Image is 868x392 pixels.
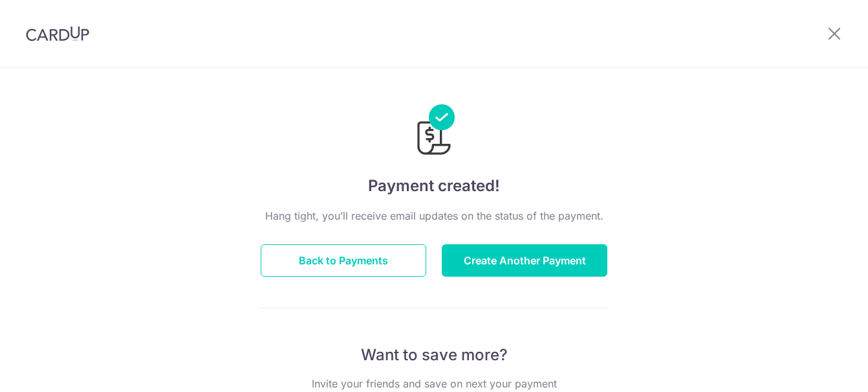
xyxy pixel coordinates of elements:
[261,376,607,391] p: Invite your friends and save on next your payment
[442,244,607,277] button: Create Another Payment
[26,26,89,41] img: CardUp
[261,208,607,224] p: Hang tight, you’ll receive email updates on the status of the payment.
[261,244,426,277] button: Back to Payments
[261,345,607,365] p: Want to save more?
[261,174,607,198] h4: Payment created!
[413,104,455,159] img: Payments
